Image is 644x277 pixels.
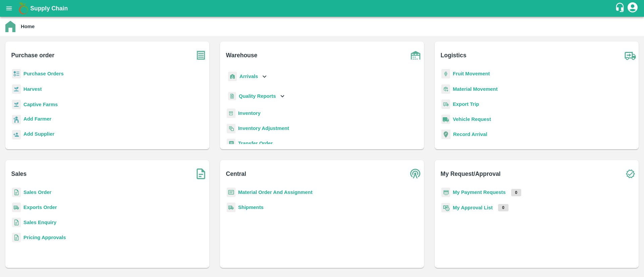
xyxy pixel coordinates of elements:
img: approval [441,203,450,213]
img: sales [12,188,21,197]
img: sales [12,233,21,243]
a: Export Trip [453,101,479,107]
p: 0 [498,204,508,211]
a: My Approval List [453,205,493,210]
a: Supply Chain [30,4,615,13]
a: Purchase Orders [23,71,64,76]
div: Arrivals [227,69,268,84]
img: fruit [441,69,450,79]
a: Transfer Order [238,141,273,146]
img: material [441,84,450,94]
img: home [5,21,15,32]
a: Material Movement [453,86,498,92]
img: payment [441,188,450,197]
img: delivery [441,99,450,109]
img: whArrival [228,72,237,81]
img: shipments [227,203,235,212]
img: centralMaterial [227,188,235,197]
img: shipments [12,203,21,212]
b: Add Supplier [23,131,54,137]
img: purchase [193,47,209,64]
b: Warehouse [226,51,258,60]
img: central [407,165,424,182]
img: whInventory [227,109,235,118]
img: harvest [12,84,21,94]
a: Vehicle Request [453,117,491,122]
a: Inventory [238,111,261,116]
img: sales [12,218,21,227]
img: inventory [227,124,235,133]
b: Sales [11,169,27,179]
img: logo [17,2,30,15]
a: Shipments [238,205,264,210]
a: Exports Order [23,205,57,210]
a: My Payment Requests [453,190,506,195]
b: Logistics [441,51,467,60]
img: harvest [12,99,21,110]
a: Inventory Adjustment [238,126,289,131]
a: Pricing Approvals [23,235,66,240]
img: supplier [12,130,21,140]
img: warehouse [407,47,424,64]
div: account of current user [627,1,639,15]
a: Record Arrival [453,132,487,137]
img: whTransfer [227,139,235,148]
a: Captive Farms [23,102,58,107]
a: Add Farmer [23,115,51,124]
a: Add Supplier [23,130,54,139]
img: recordArrival [441,130,450,139]
b: Quality Reports [239,93,276,99]
img: reciept [12,69,21,79]
img: check [622,165,639,182]
img: vehicle [441,115,450,124]
a: Harvest [23,86,42,92]
b: Central [226,169,246,179]
a: Material Order And Assignment [238,190,313,195]
b: Home [21,24,35,29]
p: 0 [511,189,522,196]
img: farmer [12,115,21,125]
b: Add Farmer [23,116,51,122]
b: Arrivals [239,74,258,79]
a: Fruit Movement [453,71,490,76]
img: truck [622,47,639,64]
a: Sales Order [23,190,51,195]
b: Supply Chain [30,5,68,12]
img: qualityReport [228,92,236,100]
a: Sales Enquiry [23,220,56,225]
div: Quality Reports [227,89,286,103]
b: Purchase order [11,51,54,60]
b: My Request/Approval [441,169,501,179]
img: soSales [193,165,209,182]
div: customer-support [615,2,627,14]
button: open drawer [1,1,17,16]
